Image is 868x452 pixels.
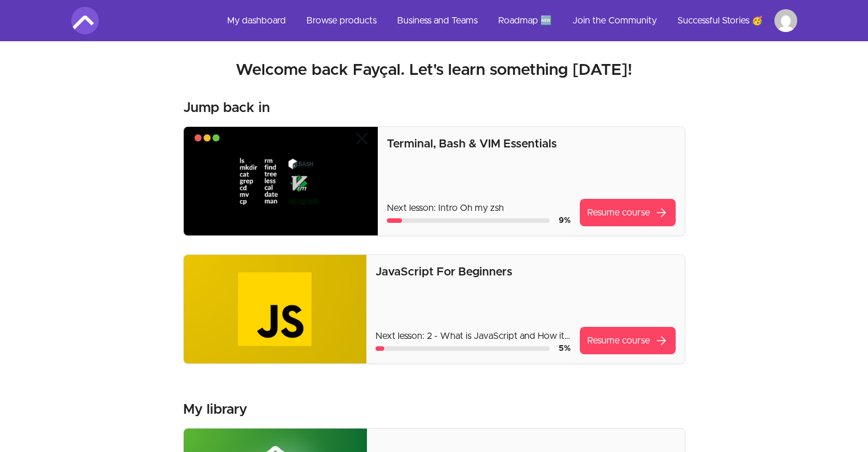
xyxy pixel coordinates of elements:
[387,201,570,215] p: Next lesson: Intro Oh my zsh
[71,60,797,81] h2: Welcome back Fayçal. Let's learn something [DATE]!
[183,401,247,419] h3: My library
[218,7,295,34] a: My dashboard
[580,199,676,226] a: Resume coursearrow_forward
[297,7,386,34] a: Browse products
[655,206,668,219] span: arrow_forward
[559,217,571,225] span: 9 %
[376,264,676,280] p: JavaScript For Beginners
[489,7,561,34] a: Roadmap 🆕
[559,345,571,353] span: 5 %
[376,346,550,351] div: Course progress
[184,127,378,235] img: Product image for Terminal, Bash & VIM Essentials
[218,7,797,34] nav: Main
[655,334,668,347] span: arrow_forward
[184,255,366,363] img: Product image for JavaScript For Beginners
[580,327,676,354] a: Resume coursearrow_forward
[183,99,270,117] h3: Jump back in
[71,7,99,34] img: Amigoscode logo
[774,9,797,32] img: Profile image for Fayçal Derbouz Draoua
[563,7,666,34] a: Join the Community
[668,7,772,34] a: Successful Stories 🥳
[376,329,571,343] p: Next lesson: 2 - What is JavaScript and How it works
[388,7,487,34] a: Business and Teams
[387,136,675,152] p: Terminal, Bash & VIM Essentials
[387,218,549,223] div: Course progress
